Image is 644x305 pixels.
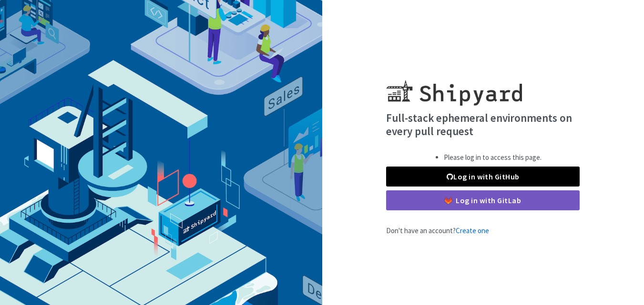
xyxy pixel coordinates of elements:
[444,152,542,163] li: Please log in to access this page.
[386,69,522,106] img: Shipyard logo
[386,167,580,187] a: Log in with GitHub
[386,111,580,138] h4: Full-stack ephemeral environments on every pull request
[445,197,452,204] img: gitlab-color.svg
[456,226,489,235] a: Create one
[386,190,580,210] a: Log in with GitLab
[386,226,489,235] span: Don't have an account?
